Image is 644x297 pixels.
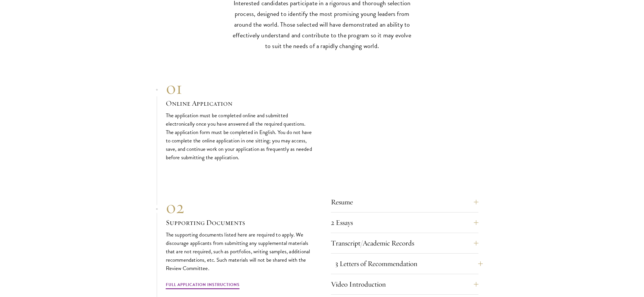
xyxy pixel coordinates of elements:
button: Transcript/Academic Records [331,236,478,250]
p: The application must be completed online and submitted electronically once you have answered all ... [166,111,313,162]
p: The supporting documents listed here are required to apply. We discourage applicants from submitt... [166,230,313,272]
button: 3 Letters of Recommendation [335,257,483,271]
button: Video Introduction [331,277,478,291]
button: Resume [331,195,478,209]
div: 02 [166,197,313,218]
a: Full Application Instructions [166,281,240,290]
h3: Online Application [166,98,313,108]
button: 2 Essays [331,216,478,230]
h3: Supporting Documents [166,218,313,228]
div: 01 [166,78,313,98]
